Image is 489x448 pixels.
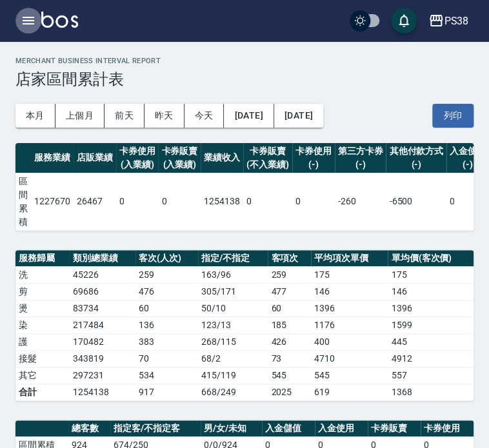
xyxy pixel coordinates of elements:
[55,104,105,128] button: 上個月
[311,384,388,400] td: 619
[135,333,198,350] td: 383
[201,143,243,173] th: 業績收入
[15,283,70,300] td: 剪
[311,367,388,384] td: 545
[135,317,198,333] td: 136
[335,173,386,230] td: -260
[15,266,70,283] td: 洗
[135,300,198,317] td: 60
[432,104,474,128] button: 列印
[198,317,268,333] td: 123 / 13
[198,367,268,384] td: 415 / 119
[161,144,197,158] div: 卡券販賣
[224,104,274,128] button: [DATE]
[110,420,201,437] th: 指定客/不指定客
[311,250,388,267] th: 平均項次單價
[311,317,388,333] td: 1176
[423,8,474,34] button: PS38
[70,350,135,367] td: 343819
[15,317,70,333] td: 染
[421,420,474,437] th: 卡券使用
[15,104,55,128] button: 本月
[338,158,383,171] div: (-)
[292,173,335,230] td: 0
[105,104,145,128] button: 前天
[201,173,243,230] td: 1254138
[198,384,268,400] td: 668/249
[70,283,135,300] td: 69686
[74,173,116,230] td: 26467
[388,283,474,300] td: 146
[243,173,292,230] td: 0
[268,283,310,300] td: 477
[135,266,198,283] td: 259
[391,8,417,34] button: save
[31,143,74,173] th: 服務業績
[201,420,261,437] th: 男/女/未知
[268,384,310,400] td: 2025
[311,350,388,367] td: 4710
[158,173,201,230] td: 0
[388,367,474,384] td: 557
[185,104,225,128] button: 今天
[246,144,289,158] div: 卡券販賣
[388,384,474,400] td: 1368
[262,420,315,437] th: 入金儲值
[450,144,486,158] div: 入金使用
[198,266,268,283] td: 163 / 96
[388,250,474,267] th: 單均價(客次價)
[268,333,310,350] td: 426
[135,350,198,367] td: 70
[386,173,446,230] td: -6500
[311,333,388,350] td: 400
[135,283,198,300] td: 476
[15,57,474,65] h2: Merchant Business Interval Report
[311,266,388,283] td: 175
[388,317,474,333] td: 1599
[31,173,74,230] td: 1227670
[388,350,474,367] td: 4912
[119,144,155,158] div: 卡券使用
[315,420,368,437] th: 入金使用
[119,158,155,171] div: (入業績)
[198,333,268,350] td: 268 / 115
[70,300,135,317] td: 83734
[70,333,135,350] td: 170482
[15,367,70,384] td: 其它
[70,266,135,283] td: 45226
[311,283,388,300] td: 146
[15,70,474,88] h3: 店家區間累計表
[41,12,78,28] img: Logo
[135,250,198,267] th: 客次(人次)
[116,173,159,230] td: 0
[198,250,268,267] th: 指定/不指定
[446,173,489,230] td: 0
[70,384,135,400] td: 1254138
[70,317,135,333] td: 217484
[15,250,70,267] th: 服務歸屬
[145,104,185,128] button: 昨天
[389,158,443,171] div: (-)
[388,300,474,317] td: 1396
[68,420,110,437] th: 總客數
[268,266,310,283] td: 259
[268,367,310,384] td: 545
[444,13,468,29] div: PS38
[368,420,421,437] th: 卡券販賣
[15,384,70,400] td: 合計
[311,300,388,317] td: 1396
[268,250,310,267] th: 客項次
[295,158,332,171] div: (-)
[74,143,116,173] th: 店販業績
[15,333,70,350] td: 護
[198,283,268,300] td: 305 / 171
[135,384,198,400] td: 917
[388,266,474,283] td: 175
[15,300,70,317] td: 燙
[268,317,310,333] td: 185
[70,367,135,384] td: 297231
[198,300,268,317] td: 50 / 10
[388,333,474,350] td: 445
[15,173,31,230] td: 區間累積
[295,144,332,158] div: 卡券使用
